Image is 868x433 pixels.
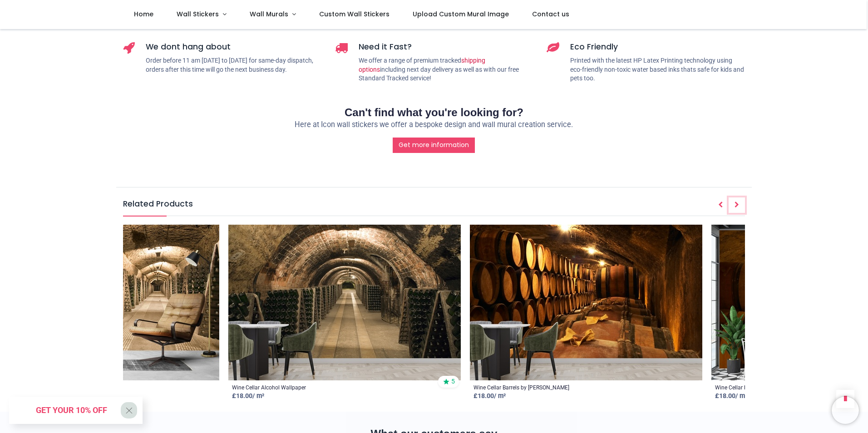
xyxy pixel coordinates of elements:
[413,10,509,19] span: Upload Custom Mural Image
[359,41,533,53] h5: Need it Fast?
[832,397,859,424] iframe: Brevo live chat
[228,225,461,380] img: Wine Cellar Alcohol Wall Mural Wallpaper
[146,56,321,74] p: Order before 11 am [DATE] to [DATE] for same-day dispatch, orders after this time will go the nex...
[359,57,485,73] a: shipping options
[232,384,306,392] a: Wine Cellar Alcohol Wallpaper
[146,41,321,53] h5: We dont hang about
[393,138,475,153] a: Get more information
[250,10,288,19] span: Wall Murals
[729,197,745,213] button: Next
[570,41,745,53] h5: Eco Friendly
[473,384,569,392] a: Wine Cellar Barrels by [PERSON_NAME]
[532,10,569,19] span: Contact us
[123,120,745,130] p: Here at Icon wall stickers we offer a bespoke design and wall mural creation service.
[319,10,390,19] span: Custom Wall Stickers
[712,197,729,213] button: Prev
[177,10,219,19] span: Wall Stickers
[123,105,745,120] h2: Can't find what you're looking for?
[570,56,745,83] p: Printed with the latest HP Latex Printing technology using eco-friendly non-toxic water based ink...
[232,392,264,400] strong: £ 18.00 / m²
[134,10,153,19] span: Home
[715,392,747,400] strong: £ 18.00 / m²
[470,225,702,380] img: Wine Cellar Barrels Wall Mural by Per Karlsson - Danita Delimont
[715,384,793,392] a: Wine Cellar by [PERSON_NAME]
[473,392,506,400] strong: £ 18.00 / m²
[451,377,455,386] span: 5
[359,56,533,83] p: We offer a range of premium tracked including next day delivery as well as with our free Standard...
[123,198,745,216] h5: Related Products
